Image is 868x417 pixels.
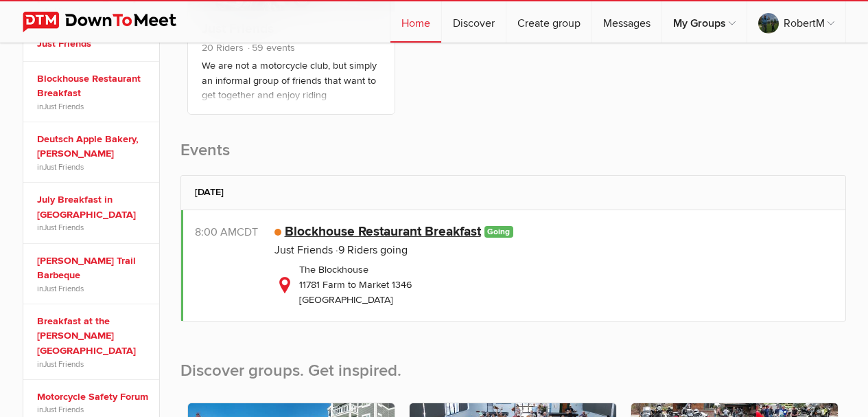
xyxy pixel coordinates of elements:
[484,226,514,238] span: Going
[592,1,661,43] a: Messages
[23,12,198,32] img: DownToMeet
[180,139,846,175] h2: Events
[37,192,150,222] a: July Breakfast in [GEOGRAPHIC_DATA]
[202,58,381,127] p: We are not a motorcycle club, but simply an informal group of friends that want to get together a...
[37,222,150,233] span: in
[506,1,591,43] a: Create group
[390,1,441,43] a: Home
[723,43,845,45] a: My Profile
[37,132,150,161] a: Deutsch Apple Bakery, [PERSON_NAME]
[37,404,150,415] span: in
[37,390,150,405] a: Motorcycle Safety Forum
[747,1,845,43] a: RobertM
[202,42,244,54] span: 20 Riders
[662,1,747,43] a: My Groups
[43,162,84,172] a: Just Friends
[37,36,150,52] a: Just Friends
[336,243,408,257] span: 9 Riders going
[43,359,84,369] a: Just Friends
[285,223,481,240] a: Blockhouse Restaurant Breakfast
[43,284,84,293] a: Just Friends
[274,243,333,257] a: Just Friends
[37,253,150,283] a: [PERSON_NAME] Trail Barbeque
[195,224,274,240] div: 8:00 AM
[43,102,84,111] a: Just Friends
[37,71,150,101] a: Blockhouse Restaurant Breakfast
[274,262,832,307] div: The Blockhouse 11781 Farm to Market 1346 [GEOGRAPHIC_DATA]
[43,223,84,232] a: Just Friends
[37,314,150,359] a: Breakfast at the [PERSON_NAME][GEOGRAPHIC_DATA]
[37,359,150,370] span: in
[246,42,295,54] span: 59 events
[237,225,258,239] span: America/Chicago
[37,101,150,112] span: in
[37,161,150,172] span: in
[180,338,846,396] h2: Discover groups. Get inspired.
[43,405,84,414] a: Just Friends
[37,283,150,294] span: in
[442,1,506,43] a: Discover
[195,176,832,209] h2: [DATE]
